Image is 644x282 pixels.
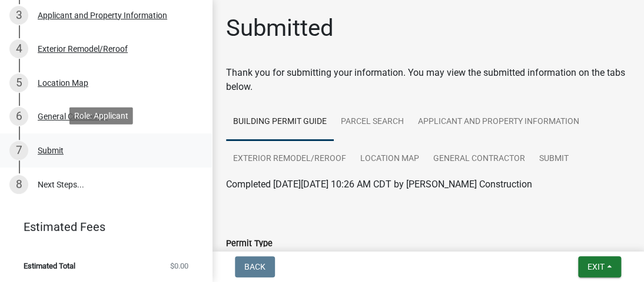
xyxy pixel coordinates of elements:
[38,146,64,155] div: Submit
[38,79,88,87] div: Location Map
[587,262,605,271] span: Exit
[532,140,576,178] a: Submit
[9,39,28,58] div: 4
[226,140,353,178] a: Exterior Remodel/Reroof
[578,256,621,277] button: Exit
[334,103,411,141] a: Parcel search
[226,66,630,94] div: Thank you for submitting your information. You may view the submitted information on the tabs below.
[170,262,188,270] span: $0.00
[226,14,334,42] h1: Submitted
[69,107,133,124] div: Role: Applicant
[235,256,275,277] button: Back
[226,179,532,190] span: Completed [DATE][DATE] 10:26 AM CDT by [PERSON_NAME] Construction
[9,73,28,92] div: 5
[9,107,28,126] div: 6
[411,103,586,141] a: Applicant and Property Information
[9,215,193,239] a: Estimated Fees
[9,141,28,160] div: 7
[244,262,265,271] span: Back
[426,140,532,178] a: General Contractor
[38,112,108,120] div: General Contractor
[38,11,167,19] div: Applicant and Property Information
[9,6,28,25] div: 3
[38,45,128,53] div: Exterior Remodel/Reroof
[226,240,273,248] label: Permit Type
[9,175,28,194] div: 8
[24,262,75,270] span: Estimated Total
[353,140,426,178] a: Location Map
[226,103,334,141] a: Building Permit Guide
